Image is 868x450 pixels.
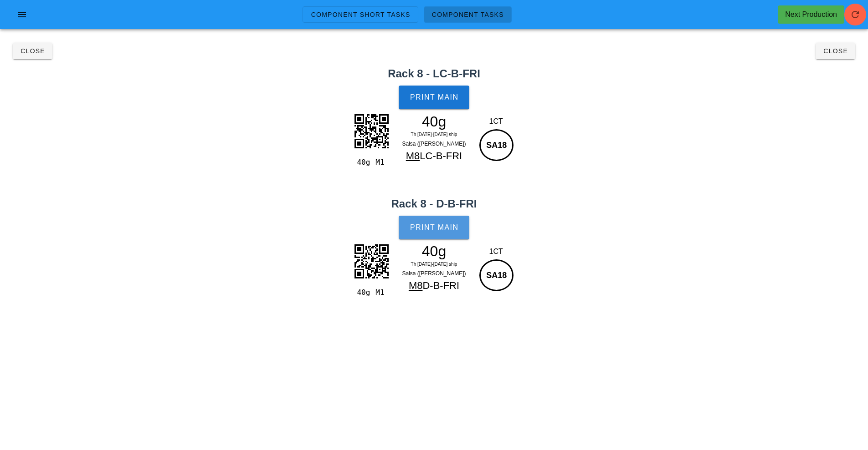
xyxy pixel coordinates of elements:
[303,6,418,23] a: Component Short Tasks
[420,150,462,162] span: LC-B-FRI
[395,269,474,278] div: Salsa ([PERSON_NAME])
[399,216,469,239] button: Print Main
[349,238,394,284] img: 8yKGDANVqCGFOgpD1UyHiG73tBSEBqj5FMokMDWrVqXdZBK8+u10hEeSgcNbZI4KAqYlUwpaCEKshNuJcSRArIxgSJxkaPmpZ...
[5,196,863,212] h2: Rack 8 - D-B-FRI
[349,108,394,154] img: OK9Pku5rRrogoo66EiJa2UWdLEJsAuSuUoCAOrB9hBCPj02fAl0R0rdUniIKBAhRaaFNgCwUmywVIESlhTYBslBsslSAEJUW2...
[409,280,423,291] span: M8
[395,115,474,128] div: 40g
[395,139,474,148] div: Salsa ([PERSON_NAME])
[395,244,474,258] div: 40g
[410,93,459,101] span: Print Main
[823,47,848,55] span: Close
[424,6,512,23] a: Component Tasks
[310,11,410,18] span: Component Short Tasks
[353,157,372,168] div: 40g
[431,11,504,18] span: Component Tasks
[422,280,459,291] span: D-B-FRI
[816,43,855,59] button: Close
[479,129,514,161] div: SA18
[411,262,457,267] span: Th [DATE]-[DATE] ship
[406,150,420,162] span: M8
[372,287,390,298] div: M1
[5,66,863,82] h2: Rack 8 - LC-B-FRI
[479,259,514,291] div: SA18
[353,287,372,298] div: 40g
[399,86,469,109] button: Print Main
[372,157,390,168] div: M1
[410,223,459,232] span: Print Main
[20,47,45,55] span: Close
[13,43,52,59] button: Close
[477,116,515,127] div: 1CT
[411,132,457,137] span: Th [DATE]-[DATE] ship
[477,246,515,257] div: 1CT
[785,9,837,20] div: Next Production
